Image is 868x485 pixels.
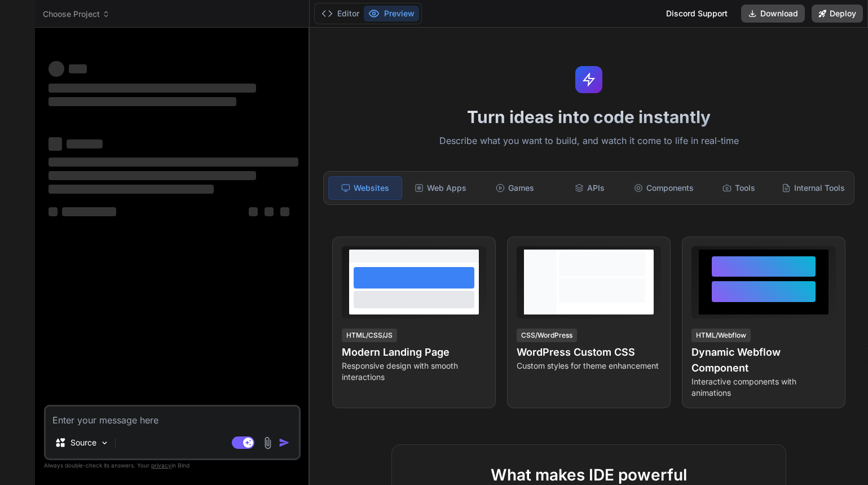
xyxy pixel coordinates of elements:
[49,207,58,216] span: ‌
[404,176,477,200] div: Web Apps
[517,329,577,342] div: CSS/WordPress
[364,6,419,21] button: Preview
[691,344,836,376] h4: Dynamic Webflow Component
[517,360,661,372] p: Custom styles for theme enhancement
[342,360,486,383] p: Responsive design with smooth interactions
[316,107,861,127] h1: Turn ideas into code instantly
[49,185,214,194] span: ‌
[317,6,364,21] button: Editor
[741,5,805,23] button: Download
[49,158,298,167] span: ‌
[812,5,863,23] button: Deploy
[703,176,775,200] div: Tools
[342,344,486,360] h4: Modern Landing Page
[44,460,301,471] p: Always double-check its answers. Your in Bind
[553,176,625,200] div: APIs
[69,64,87,73] span: ‌
[328,176,402,200] div: Websites
[49,84,256,93] span: ‌
[691,329,751,342] div: HTML/Webflow
[777,176,849,200] div: Internal Tools
[659,5,734,23] div: Discord Support
[62,207,116,216] span: ‌
[279,437,290,448] img: icon
[249,207,258,216] span: ‌
[517,344,661,360] h4: WordPress Custom CSS
[43,8,110,20] span: Choose Project
[49,137,62,151] span: ‌
[265,207,274,216] span: ‌
[49,97,236,106] span: ‌
[71,437,96,448] p: Source
[49,61,64,77] span: ‌
[342,329,397,342] div: HTML/CSS/JS
[479,176,551,200] div: Games
[49,171,256,180] span: ‌
[628,176,700,200] div: Components
[316,134,861,148] p: Describe what you want to build, and watch it come to life in real-time
[100,438,109,448] img: Pick Models
[280,207,289,216] span: ‌
[691,376,836,399] p: Interactive components with animations
[67,139,103,148] span: ‌
[151,462,171,469] span: privacy
[261,436,274,449] img: attachment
